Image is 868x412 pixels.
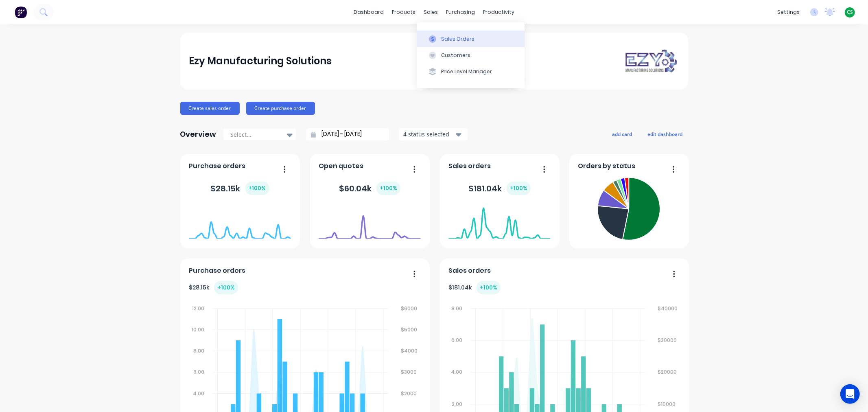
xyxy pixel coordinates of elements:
[192,305,205,312] tspan: 12.00
[441,52,470,59] div: Customers
[847,9,853,16] span: CS
[773,6,804,18] div: settings
[214,281,238,294] div: + 100 %
[401,305,418,312] tspan: $6000
[417,64,525,80] button: Price Level Manager
[180,102,240,115] button: Create sales order
[658,401,676,408] tspan: $10000
[607,129,638,139] button: add card
[15,6,27,18] img: Factory
[477,281,501,294] div: + 100 %
[180,126,216,142] div: Overview
[376,182,400,195] div: + 100 %
[189,161,245,171] span: Purchase orders
[417,47,525,64] button: Customers
[189,281,238,294] div: $ 28.15k
[622,48,679,74] img: Ezy Manufacturing Solutions
[401,347,418,354] tspan: $4000
[245,182,269,195] div: + 100 %
[448,281,501,294] div: $ 181.04k
[452,401,463,408] tspan: 2.00
[441,35,474,43] div: Sales Orders
[448,161,491,171] span: Sales orders
[468,182,531,195] div: $ 181.04k
[658,369,677,376] tspan: $20000
[388,6,420,18] div: products
[658,337,677,344] tspan: $30000
[452,305,463,312] tspan: 8.00
[401,326,418,333] tspan: $5000
[441,68,492,75] div: Price Level Manager
[189,266,245,276] span: Purchase orders
[211,182,269,195] div: $ 28.15k
[350,6,388,18] a: dashboard
[417,31,525,47] button: Sales Orders
[403,130,455,138] div: 4 status selected
[578,161,635,171] span: Orders by status
[840,384,860,404] div: Open Intercom Messenger
[451,369,463,376] tspan: 4.00
[442,6,479,18] div: purchasing
[246,102,315,115] button: Create purchase order
[452,337,463,344] tspan: 6.00
[193,390,205,397] tspan: 4.00
[399,128,468,140] button: 4 status selected
[658,305,678,312] tspan: $40000
[189,53,332,69] div: Ezy Manufacturing Solutions
[401,390,417,397] tspan: $2000
[643,129,688,139] button: edit dashboard
[401,369,417,376] tspan: $3000
[339,182,400,195] div: $ 60.04k
[192,326,205,333] tspan: 10.00
[194,369,205,376] tspan: 6.00
[507,182,531,195] div: + 100 %
[479,6,518,18] div: productivity
[319,161,363,171] span: Open quotes
[420,6,442,18] div: sales
[194,347,205,354] tspan: 8.00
